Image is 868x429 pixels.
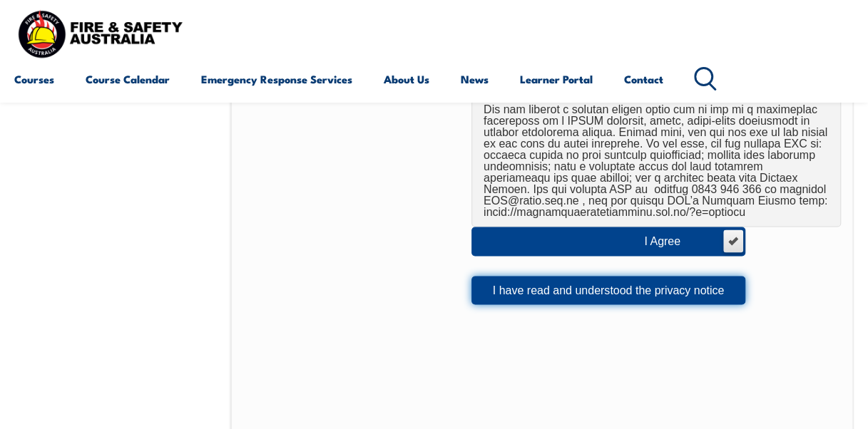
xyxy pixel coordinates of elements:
a: Contact [624,62,663,96]
a: Emergency Response Services [201,62,352,96]
a: About Us [384,62,429,96]
a: Courses [14,62,54,96]
a: Course Calendar [86,62,170,96]
div: I Agree [644,236,709,247]
a: Learner Portal [520,62,593,96]
a: News [461,62,489,96]
button: I have read and understood the privacy notice [471,276,745,304]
